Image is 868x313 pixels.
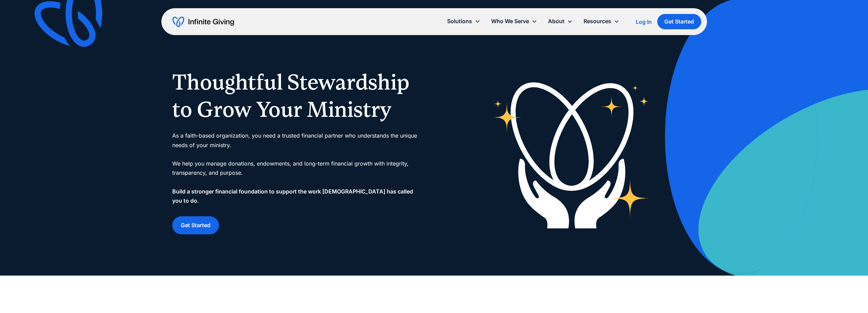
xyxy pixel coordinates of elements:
[657,14,701,29] a: Get Started
[447,17,472,26] div: Solutions
[172,131,421,205] div: As a faith-based organization, you need a trusted financial partner who understands the unique ne...
[172,216,219,234] a: Get Started
[442,14,486,29] div: Solutions
[636,19,652,25] div: Log In
[173,16,234,27] a: home
[543,14,578,29] div: About
[636,18,652,26] a: Log In
[172,188,413,204] strong: Build a stronger financial foundation to support the work [DEMOGRAPHIC_DATA] has called you to do.
[548,17,564,26] div: About
[172,68,421,123] h1: Thoughtful Stewardship to Grow Your Ministry
[584,17,611,26] div: Resources
[491,17,529,26] div: Who We Serve
[578,14,625,29] div: Resources
[486,14,543,29] div: Who We Serve
[486,65,658,237] img: nonprofit donation platform for faith-based organizations and ministries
